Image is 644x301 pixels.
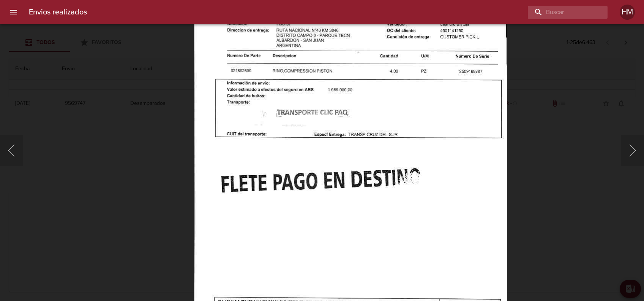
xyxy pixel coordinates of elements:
div: HM [620,5,635,20]
h6: Envios realizados [29,6,87,18]
input: buscar [528,6,595,19]
button: Siguiente [621,135,644,166]
button: menu [5,3,23,21]
div: Abrir información de usuario [620,5,635,20]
